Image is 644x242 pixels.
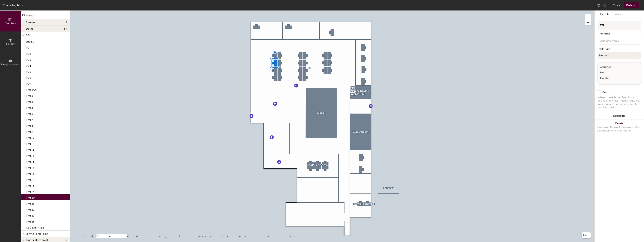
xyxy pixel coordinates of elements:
[64,27,67,30] span: 39
[26,207,35,211] p: PWS22
[26,69,31,73] p: PO5
[26,226,44,229] span: R&D LAB PODS
[26,51,31,55] p: PO2
[26,63,31,67] p: PO4
[26,81,31,85] p: PO9
[26,123,33,127] p: PWS8
[6,42,15,46] span: Layout
[26,195,35,199] p: PWS20
[21,13,70,19] h1: Directory
[598,75,635,81] div: Hoteled
[26,201,34,205] p: PWS21
[602,91,612,94] div: Archive
[26,75,31,79] p: PO6
[598,52,641,59] button: Hoteled
[26,93,33,97] p: PWS2
[627,62,641,68] button: Ungroup
[26,171,34,175] p: PWS16
[26,135,34,139] p: PWS10
[598,70,635,75] div: Hot
[600,38,633,43] input: Add amenities
[26,105,33,109] p: PWS4
[26,99,33,103] p: PWS3
[3,3,24,7] div: The Labs, Main
[26,219,35,223] p: PWS28
[26,34,30,37] span: BTI
[597,3,601,7] img: Undo
[582,232,591,238] button: Help
[598,32,641,35] div: Amenities
[597,126,642,132] div: Removes all associated reservation and assignment information
[26,177,34,181] p: PWS17
[26,189,34,193] p: PWS19
[603,3,607,7] img: Redo
[1,63,20,66] span: Neighborhoods
[26,213,34,217] p: PWS27
[26,159,34,163] p: PWS14
[26,153,34,157] p: PWS13
[26,21,35,24] span: Spaces
[26,232,49,236] span: FLAVOR LAB PODS
[26,39,34,43] p: Desk 2
[613,2,620,8] button: Close
[26,45,30,49] p: PO1
[26,57,31,61] p: PO3
[595,120,644,136] button: DeleteRemoves all associated reservation and assignment information
[5,22,16,25] span: Directory
[26,27,33,30] span: Desks
[26,239,48,242] span: Points of interest
[26,117,33,121] p: PWS7
[26,141,33,145] p: PWS11
[598,10,611,18] button: Details
[595,112,644,120] button: Duplicate
[598,48,641,51] div: Desk Type
[598,96,641,109] div: When a desk is archived it's not active in any user-facing features. Your organization is not bil...
[65,239,67,242] span: 6
[26,129,33,133] p: PWS9
[26,111,33,115] p: PWS5
[66,21,67,24] span: 7
[26,183,34,187] p: PWS18
[624,2,639,8] button: Publish
[598,64,635,70] div: Assigned
[26,87,37,91] p: PWS PO7
[26,165,34,169] p: PWS15
[26,147,34,151] p: PWS12
[611,10,625,18] button: Policies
